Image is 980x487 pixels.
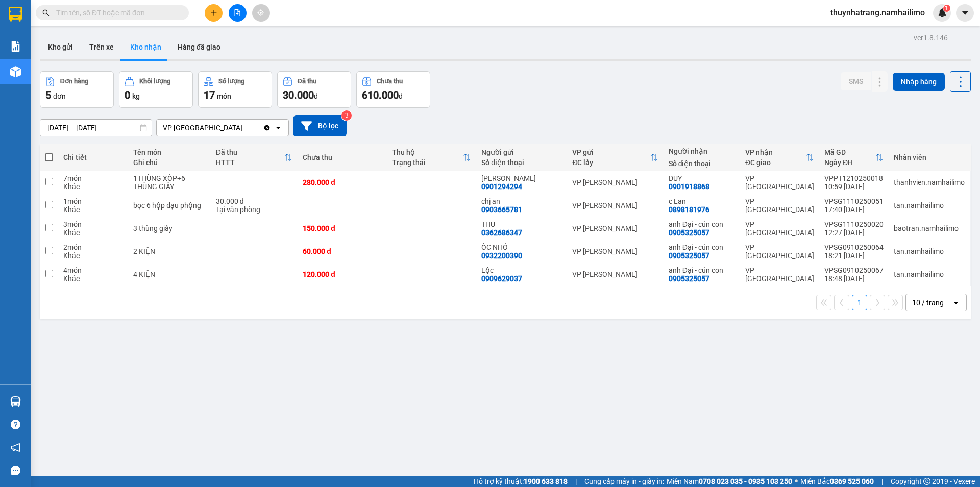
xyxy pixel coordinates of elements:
[481,274,522,283] div: 0909629037
[894,153,965,161] div: Nhân viên
[567,144,663,171] th: Toggle SortBy
[211,144,298,171] th: Toggle SortBy
[914,32,948,43] div: ver 1.8.146
[210,9,217,16] span: plus
[303,178,382,187] div: 280.000 đ
[481,243,562,251] div: ỐC NHỎ
[204,89,215,101] span: 17
[234,9,241,16] span: file-add
[216,205,293,214] div: Tại văn phòng
[314,92,318,100] span: đ
[894,270,965,279] div: tan.namhailimo
[669,274,709,283] div: 0905325057
[11,443,20,452] span: notification
[169,35,229,59] button: Hàng đã giao
[795,479,798,483] span: ⚪️
[81,35,122,59] button: Trên xe
[745,174,814,191] div: VP [GEOGRAPHIC_DATA]
[745,197,814,214] div: VP [GEOGRAPHIC_DATA]
[852,295,867,310] button: 1
[572,178,658,187] div: VP [PERSON_NAME]
[218,78,244,85] div: Số lượng
[303,224,382,233] div: 150.000 đ
[252,4,270,22] button: aim
[133,247,206,256] div: 2 KIỆN
[63,243,123,251] div: 2 món
[283,89,314,101] span: 30.000
[40,71,114,108] button: Đơn hàng5đơn
[133,224,206,233] div: 3 thùng giấy
[133,201,206,210] div: bọc 6 hộp đạu phộng
[894,247,965,256] div: tan.namhailimo
[572,201,658,210] div: VP [PERSON_NAME]
[356,71,430,108] button: Chưa thu610.000đ
[893,73,945,91] button: Nhập hàng
[243,123,244,133] input: Selected VP Nha Trang.
[133,148,206,156] div: Tên món
[132,92,140,100] span: kg
[524,477,568,485] strong: 1900 633 818
[257,9,264,16] span: aim
[481,228,522,237] div: 0362686347
[377,78,403,85] div: Chưa thu
[63,228,123,237] div: Khác
[824,243,884,251] div: VPSG0910250064
[952,298,960,307] svg: open
[139,78,170,85] div: Khối lượng
[10,66,21,77] img: warehouse-icon
[293,115,347,136] button: Bộ lọc
[10,396,21,407] img: warehouse-icon
[53,92,66,100] span: đơn
[45,89,51,101] span: 5
[584,476,664,487] span: Cung cấp máy in - giấy in:
[938,8,947,17] img: icon-new-feature
[481,220,562,228] div: THU
[362,89,399,101] span: 610.000
[669,243,735,251] div: anh Đại - cún con
[824,220,884,228] div: VPSG1110250020
[10,41,21,52] img: solution-icon
[341,110,352,121] sup: 3
[669,147,735,155] div: Người nhận
[824,174,884,182] div: VPPT1210250018
[824,197,884,205] div: VPSG1110250051
[274,124,282,132] svg: open
[699,477,792,485] strong: 0708 023 035 - 0935 103 250
[956,4,974,22] button: caret-down
[669,159,735,168] div: Số điện thoại
[481,197,562,205] div: chị an
[669,205,709,214] div: 0898181976
[745,148,806,156] div: VP nhận
[303,270,382,279] div: 120.000 đ
[63,251,123,260] div: Khác
[119,71,193,108] button: Khối lượng0kg
[11,420,20,429] span: question-circle
[824,158,875,167] div: Ngày ĐH
[572,224,658,233] div: VP [PERSON_NAME]
[481,205,522,214] div: 0903665781
[669,220,735,228] div: anh Đại - cún con
[133,174,206,191] div: 1THÙNG XỐP+6 THÙNG GIẤY
[63,274,123,283] div: Khác
[572,270,658,279] div: VP [PERSON_NAME]
[819,144,889,171] th: Toggle SortBy
[387,144,476,171] th: Toggle SortBy
[125,89,130,101] span: 0
[277,71,351,108] button: Đã thu30.000đ
[216,148,285,156] div: Đã thu
[205,4,223,22] button: plus
[481,148,562,156] div: Người gửi
[481,251,522,260] div: 0932200390
[881,476,883,487] span: |
[474,476,568,487] span: Hỗ trợ kỹ thuật:
[943,5,950,12] sup: 1
[745,243,814,260] div: VP [GEOGRAPHIC_DATA]
[122,35,169,59] button: Kho nhận
[824,274,884,283] div: 18:48 [DATE]
[894,201,965,210] div: tan.namhailimo
[63,174,123,182] div: 7 món
[669,197,735,205] div: c Lan
[830,477,874,485] strong: 0369 525 060
[63,266,123,274] div: 4 món
[60,78,88,85] div: Đơn hàng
